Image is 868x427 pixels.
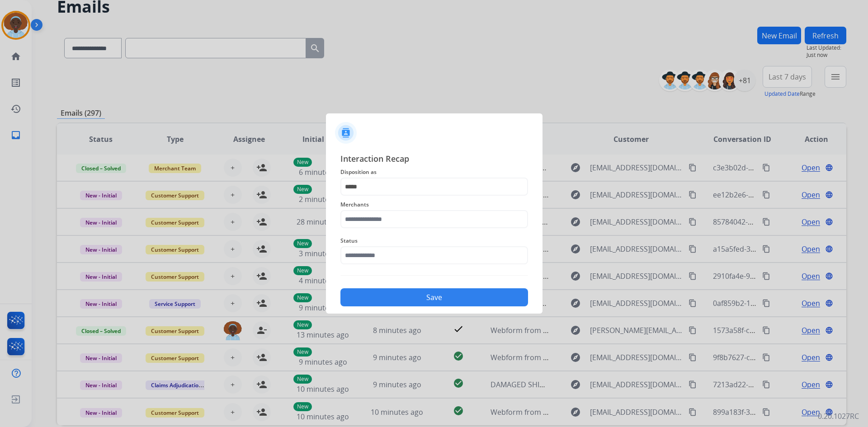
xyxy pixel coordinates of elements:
[340,235,528,246] span: Status
[340,167,528,178] span: Disposition as
[335,122,357,144] img: contactIcon
[818,411,859,422] p: 0.20.1027RC
[340,288,528,306] button: Save
[340,152,528,167] span: Interaction Recap
[340,199,528,210] span: Merchants
[340,275,528,276] img: contact-recap-line.svg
